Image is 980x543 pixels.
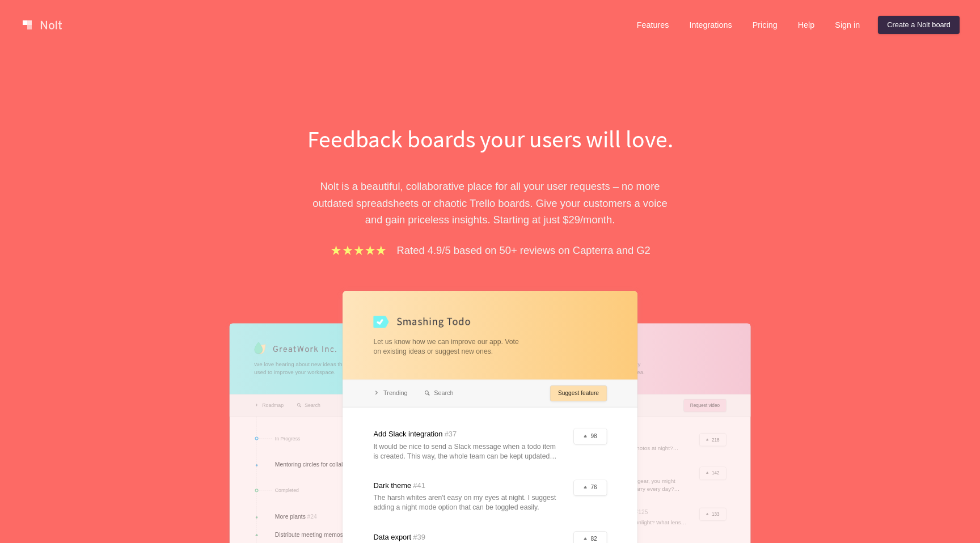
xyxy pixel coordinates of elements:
a: Sign in [826,16,869,34]
h1: Feedback boards your users will love. [294,122,686,155]
a: Pricing [744,16,787,34]
a: Create a Nolt board [878,16,960,34]
a: Integrations [680,16,741,34]
img: stars.b067e34983.png [330,244,387,257]
a: Features [628,16,678,34]
a: Help [789,16,824,34]
p: Nolt is a beautiful, collaborative place for all your user requests – no more outdated spreadshee... [294,178,686,228]
p: Rated 4.9/5 based on 50+ reviews on Capterra and G2 [397,242,650,258]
